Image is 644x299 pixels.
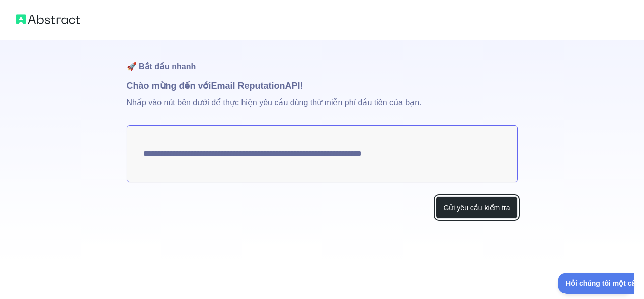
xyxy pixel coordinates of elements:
[443,204,510,212] font: Gửi yêu cầu kiểm tra
[8,7,95,15] font: Hỏi chúng tôi một câu hỏi
[127,81,211,91] font: Chào mừng đến với
[558,273,634,294] iframe: Chuyển đổi Hỗ trợ khách hàng
[16,12,80,26] img: Logo trừu tượng
[127,62,196,71] font: 🚀 Bắt đầu nhanh
[211,81,285,91] font: Email Reputation
[436,196,517,219] button: Gửi yêu cầu kiểm tra
[285,81,303,91] font: API!
[127,98,422,107] font: Nhấp vào nút bên dưới để thực hiện yêu cầu dùng thử miễn phí đầu tiên của bạn.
